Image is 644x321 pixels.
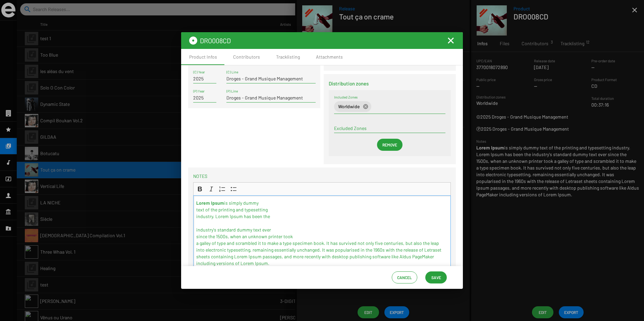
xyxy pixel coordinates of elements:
button: Cancel [392,271,417,283]
div: Rich Text Editor, main [193,195,451,303]
mat-chip: Worldwide [334,101,371,112]
div: Tracklisting [276,54,300,60]
button: Fermer la fenêtre [447,37,455,45]
strong: Lorem Ipsum [196,200,224,206]
h4: Distribution zones [329,79,451,87]
input: Excluded Zones [334,126,445,131]
mat-chip-list: Term selection [334,100,445,113]
div: Editor toolbar [193,182,451,195]
span: DRO008CD [200,37,231,45]
span: Remove [382,139,397,151]
span: Cancel [397,271,412,283]
p: Notes [193,173,451,180]
mat-icon: cancel [363,104,369,110]
mat-chip-list: Term selection [334,124,445,132]
div: Attachments [316,54,343,60]
div: Contributors [233,54,260,60]
input: Included Zones [374,104,445,109]
p: is simply dummy text of the printing and typesetting industry. Lorem Ipsum has been the industry'... [196,200,447,267]
button: Save [425,271,447,283]
button: Remove [377,139,402,151]
div: Product Infos [189,54,217,60]
span: Save [431,271,441,283]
